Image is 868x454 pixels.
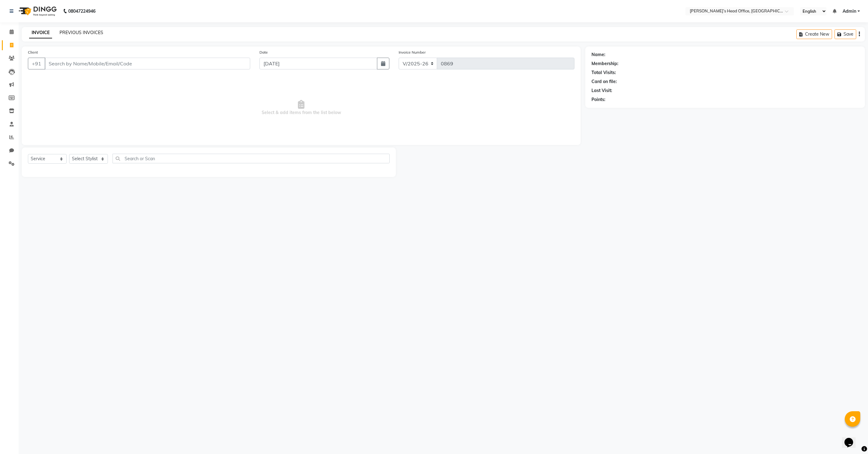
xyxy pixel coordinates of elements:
[399,50,426,55] label: Invoice Number
[835,29,856,39] button: Save
[591,87,612,94] div: Last Visit:
[113,154,390,163] input: Search or Scan
[591,60,618,67] div: Membership:
[591,78,617,85] div: Card on file:
[28,50,38,55] label: Client
[796,29,832,39] button: Create New
[28,77,574,139] span: Select & add items from the list below
[45,58,250,69] input: Search by Name/Mobile/Email/Code
[842,429,862,448] iframe: chat widget
[591,96,605,103] div: Points:
[591,69,616,76] div: Total Visits:
[16,2,58,20] img: logo
[68,2,95,20] b: 08047224946
[591,51,605,58] div: Name:
[60,30,103,35] a: PREVIOUS INVOICES
[28,58,45,69] button: +91
[259,50,268,55] label: Date
[843,8,856,15] span: Admin
[29,27,52,38] a: INVOICE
